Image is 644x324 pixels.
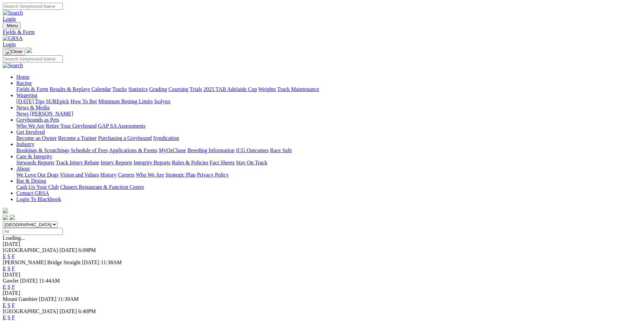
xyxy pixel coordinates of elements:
a: [PERSON_NAME] [30,111,73,116]
a: SUREpick [46,98,69,104]
a: Wagering [16,92,37,98]
span: 11:39AM [58,296,79,302]
img: GRSA [3,35,23,41]
a: S [7,266,11,271]
a: Track Maintenance [277,86,319,92]
a: Contact GRSA [16,190,49,196]
a: Login [3,16,16,22]
a: Industry [16,141,34,147]
button: Toggle navigation [3,48,25,55]
a: Login To Blackbook [16,196,61,202]
a: Become a Trainer [58,135,97,141]
img: Search [3,62,23,69]
div: [DATE] [3,290,641,296]
a: [DATE] Tips [16,98,44,104]
a: Rules & Policies [172,160,208,165]
img: logo-grsa-white.png [3,208,8,213]
a: Breeding Information [187,147,235,153]
a: Home [16,74,30,80]
span: [GEOGRAPHIC_DATA] [3,247,58,253]
a: Cash Up Your Club [16,184,59,190]
div: Get Involved [16,135,641,141]
a: GAP SA Assessments [98,123,146,129]
a: Who We Are [16,123,44,129]
div: Wagering [16,98,641,105]
a: F [12,253,15,259]
a: S [7,302,11,308]
a: ICG Outcomes [236,147,269,153]
span: [DATE] [39,296,57,302]
div: About [16,172,641,178]
a: Results & Replays [50,86,90,92]
a: E [3,253,6,259]
a: Careers [118,172,134,178]
a: Retire Your Greyhound [46,123,97,129]
a: E [3,284,6,290]
a: 2025 TAB Adelaide Cup [203,86,257,92]
a: E [3,266,6,271]
a: Fields & Form [16,86,48,92]
span: [PERSON_NAME] Bridge Straight [3,259,80,265]
span: Menu [7,23,18,28]
input: Select date [3,228,63,235]
span: 11:38AM [101,259,122,265]
div: Greyhounds as Pets [16,123,641,129]
img: logo-grsa-white.png [26,48,32,53]
div: News & Media [16,111,641,117]
a: Get Involved [16,129,45,135]
a: E [3,314,6,320]
a: Weights [258,86,276,92]
a: F [12,314,15,320]
div: Bar & Dining [16,184,641,190]
a: Grading [149,86,167,92]
span: 6:40PM [78,308,96,314]
a: E [3,302,6,308]
div: Care & Integrity [16,160,641,166]
div: Racing [16,86,641,92]
img: Close [5,49,22,54]
span: [DATE] [59,247,77,253]
a: S [7,253,11,259]
a: F [12,266,15,271]
a: Who We Are [136,172,164,178]
a: About [16,166,30,172]
a: Trials [189,86,202,92]
div: Industry [16,147,641,154]
button: Toggle navigation [3,22,21,29]
a: Statistics [128,86,148,92]
a: F [12,302,15,308]
a: Privacy Policy [197,172,229,178]
a: Fact Sheets [210,160,235,165]
a: MyOzChase [159,147,186,153]
a: Care & Integrity [16,154,52,159]
input: Search [3,3,63,10]
div: [DATE] [3,272,641,278]
a: Schedule of Fees [71,147,108,153]
a: Integrity Reports [133,160,170,165]
a: Vision and Values [60,172,99,178]
a: Chasers Restaurant & Function Centre [60,184,144,190]
a: Tracks [112,86,127,92]
span: [DATE] [82,259,99,265]
a: How To Bet [71,98,97,104]
div: [DATE] [3,241,641,247]
span: Gawler [3,278,19,284]
a: Fields & Form [3,29,641,35]
a: Purchasing a Greyhound [98,135,152,141]
a: Minimum Betting Limits [98,98,153,104]
span: [DATE] [20,278,38,284]
a: Bar & Dining [16,178,46,184]
a: Coursing [168,86,188,92]
a: News & Media [16,105,50,110]
a: History [100,172,116,178]
a: Stewards Reports [16,160,54,165]
a: Strategic Plan [165,172,196,178]
input: Search [3,55,63,62]
a: Greyhounds as Pets [16,117,59,123]
a: F [12,284,15,290]
a: S [7,284,11,290]
span: 11:44AM [39,278,60,284]
span: Mount Gambier [3,296,38,302]
a: Racing [16,80,32,86]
